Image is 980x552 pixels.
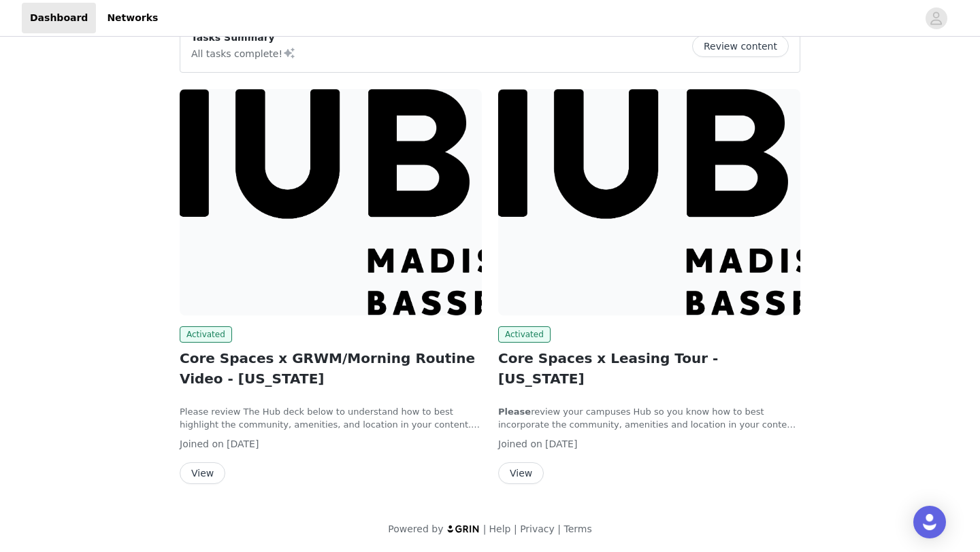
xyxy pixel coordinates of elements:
[99,3,166,33] a: Networks
[180,348,482,389] h2: Core Spaces x GRWM/Morning Routine Video - [US_STATE]
[498,348,800,389] h2: Core Spaces x Leasing Tour - [US_STATE]
[180,462,225,484] button: View
[22,3,96,33] a: Dashboard
[446,524,480,533] img: logo
[498,462,544,484] button: View
[191,45,296,61] p: All tasks complete!
[498,407,531,417] strong: Please
[180,405,482,432] div: Please review The Hub deck below to understand how to best highlight the community, amenities, an...
[180,438,224,449] span: Joined on
[545,438,577,449] span: [DATE]
[498,89,800,315] img: All Roads Travel
[498,468,544,479] a: View
[180,468,225,479] a: View
[498,405,800,432] div: review your campuses Hub so you know how to best incorporate the community, amenities and locatio...
[483,523,487,534] span: |
[514,523,517,534] span: |
[692,35,789,57] button: Review content
[498,326,551,343] span: Activated
[557,523,561,534] span: |
[180,89,482,315] img: All Roads Travel
[191,31,296,45] p: Tasks Summary
[913,506,946,538] div: Open Intercom Messenger
[227,438,259,449] span: [DATE]
[388,523,443,534] span: Powered by
[180,326,232,343] span: Activated
[930,7,943,29] div: avatar
[498,438,542,449] span: Joined on
[563,523,591,534] a: Terms
[520,523,555,534] a: Privacy
[489,523,511,534] a: Help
